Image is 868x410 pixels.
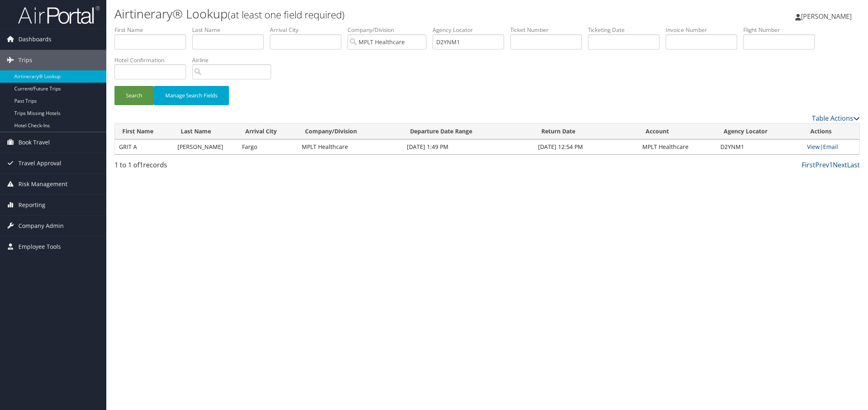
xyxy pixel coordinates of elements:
[795,4,860,29] a: [PERSON_NAME]
[114,5,611,23] h1: Airtinerary® Lookup
[666,26,743,34] label: Invoice Number
[298,124,403,140] th: Company/Division
[270,26,348,34] label: Arrival City
[18,50,32,70] span: Trips
[803,140,859,154] td: |
[802,160,815,169] a: First
[139,160,143,169] span: 1
[192,56,277,64] label: Airline
[403,124,534,140] th: Departure Date Range: activate to sort column ascending
[173,140,238,154] td: [PERSON_NAME]
[298,140,403,154] td: MPLT Healthcare
[433,26,510,34] label: Agency Locator
[114,160,292,174] div: 1 to 1 of records
[588,26,666,34] label: Ticketing Date
[807,143,820,151] a: View
[833,160,847,169] a: Next
[18,195,45,215] span: Reporting
[743,26,821,34] label: Flight Number
[238,124,298,140] th: Arrival City: activate to sort column ascending
[847,160,860,169] a: Last
[403,140,534,154] td: [DATE] 1:49 PM
[716,140,803,154] td: D2YNM1
[154,86,229,105] button: Manage Search Fields
[18,237,61,257] span: Employee Tools
[18,216,64,236] span: Company Admin
[803,124,859,140] th: Actions
[114,26,192,34] label: First Name
[238,140,298,154] td: Fargo
[638,124,716,140] th: Account: activate to sort column ascending
[534,124,638,140] th: Return Date: activate to sort column ascending
[173,124,238,140] th: Last Name: activate to sort column ascending
[192,26,270,34] label: Last Name
[638,140,716,154] td: MPLT Healthcare
[18,29,52,50] span: Dashboards
[18,174,67,194] span: Risk Management
[18,153,61,173] span: Travel Approval
[812,114,860,123] a: Table Actions
[114,86,154,105] button: Search
[18,132,50,153] span: Book Travel
[801,12,852,21] span: [PERSON_NAME]
[534,140,638,154] td: [DATE] 12:54 PM
[510,26,588,34] label: Ticket Number
[114,56,192,64] label: Hotel Confirmation
[115,124,173,140] th: First Name: activate to sort column ascending
[115,140,173,154] td: GRIT A
[228,8,345,21] small: (at least one field required)
[716,124,803,140] th: Agency Locator: activate to sort column ascending
[348,26,433,34] label: Company/Division
[829,160,833,169] a: 1
[815,160,829,169] a: Prev
[823,143,838,151] a: Email
[18,5,100,25] img: airportal-logo.png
